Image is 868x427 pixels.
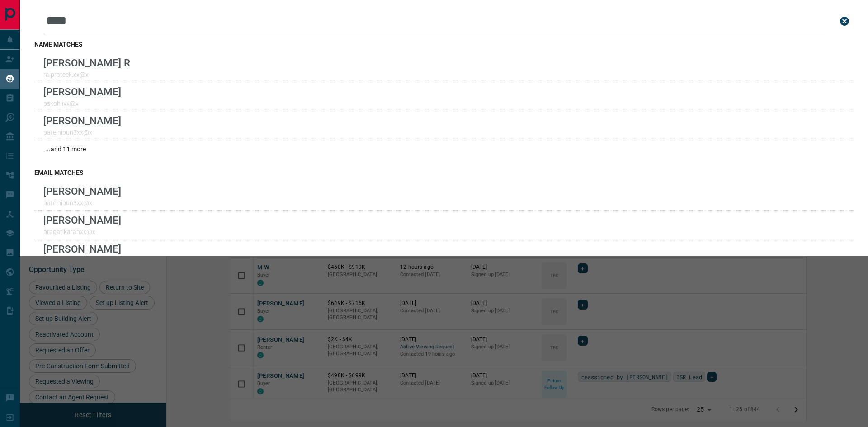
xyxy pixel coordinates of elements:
p: [PERSON_NAME] [43,185,121,197]
p: pragatikaranxx@x [43,228,121,235]
p: raiprateek.xx@x [43,71,130,78]
p: pskohlixx@x [43,100,121,107]
p: patelnipun3xx@x [43,129,121,136]
p: [PERSON_NAME] [43,115,121,127]
h3: name matches [34,41,854,48]
div: ...and 11 more [34,140,854,158]
p: [PERSON_NAME] R [43,57,130,69]
button: close search bar [835,12,854,30]
p: patelnipun3xx@x [43,199,121,206]
p: [PERSON_NAME] [43,243,121,255]
p: [PERSON_NAME] [43,214,121,226]
p: [PERSON_NAME] [43,86,121,98]
h3: email matches [34,169,854,176]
